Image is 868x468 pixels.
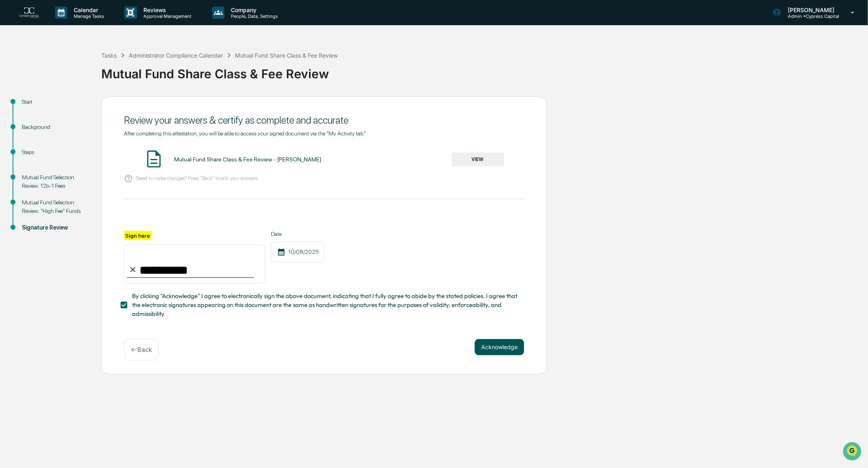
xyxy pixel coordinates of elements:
[22,198,88,215] div: Mutual Fund Selection Review: "High Fee" Funds
[271,242,324,262] div: 10/08/2025
[235,52,338,59] div: Mutual Fund Share Class & Fee Review
[124,114,524,126] div: Review your answers & certify as complete and accurate
[72,110,89,116] span: Aug 28
[8,17,147,30] p: How can we help?
[5,178,54,192] a: 🔎Data Lookup
[132,292,518,319] span: By clicking "Acknowledge" I agree to electronically sign the above document, indicating that I fu...
[67,6,108,13] p: Calendar
[452,152,504,166] button: VIEW
[138,64,147,74] button: Start new chat
[126,88,147,98] button: See all
[8,90,54,96] div: Past conversations
[101,60,864,81] div: Mutual Fund Share Class & Fee Review
[124,231,151,240] label: Sign here
[8,124,21,137] img: Jack Rasmussen
[224,6,282,13] p: Company
[136,175,258,181] p: Need to make changes? Press "Back" to edit your answers
[67,13,108,19] p: Manage Tasks
[224,13,282,19] p: People, Data, Settings
[25,132,66,138] span: [PERSON_NAME]
[137,13,196,19] p: Approval Management
[19,7,39,18] img: logo
[59,166,65,173] div: 🗄️
[57,200,98,207] a: Powered byPylon
[174,156,321,163] div: Mutual Fund Share Class & Fee Review - [PERSON_NAME]
[22,223,88,232] div: Signature Review
[8,182,15,188] div: 🔎
[67,165,100,174] span: Attestations
[72,132,88,138] span: [DATE]
[5,162,55,177] a: 🖐️Preclearance
[22,98,88,106] div: Start
[16,181,51,189] span: Data Lookup
[8,166,15,173] div: 🖐️
[124,130,366,137] span: After completing this attestation, you will be able to access your signed document via the "My Ac...
[17,62,32,76] img: 8933085812038_c878075ebb4cc5468115_72.jpg
[781,13,839,19] p: Admin • Cypress Capital
[271,231,324,237] label: Date
[131,346,152,354] p: ← Back
[67,132,70,138] span: •
[36,70,111,76] div: We're available if you need us!
[81,201,98,207] span: Pylon
[36,62,133,70] div: Start new chat
[25,110,66,116] span: [PERSON_NAME]
[137,6,196,13] p: Reviews
[16,165,52,174] span: Preclearance
[22,123,88,131] div: Background
[55,162,104,177] a: 🗄️Attestations
[16,110,23,117] img: 1746055101610-c473b297-6a78-478c-a979-82029cc54cd1
[475,339,524,355] button: Acknowledge
[129,52,223,59] div: Administrator Compliance Calendar
[8,62,23,76] img: 1746055101610-c473b297-6a78-478c-a979-82029cc54cd1
[67,110,70,116] span: •
[101,52,117,59] div: Tasks
[144,149,164,169] img: Document Icon
[22,173,88,190] div: Mutual Fund Selection Review: 12b-1 Fees
[842,441,864,463] iframe: Open customer support
[16,132,23,139] img: 1746055101610-c473b297-6a78-478c-a979-82029cc54cd1
[8,102,21,115] img: Jack Rasmussen
[22,148,88,157] div: Steps
[781,6,839,13] p: [PERSON_NAME]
